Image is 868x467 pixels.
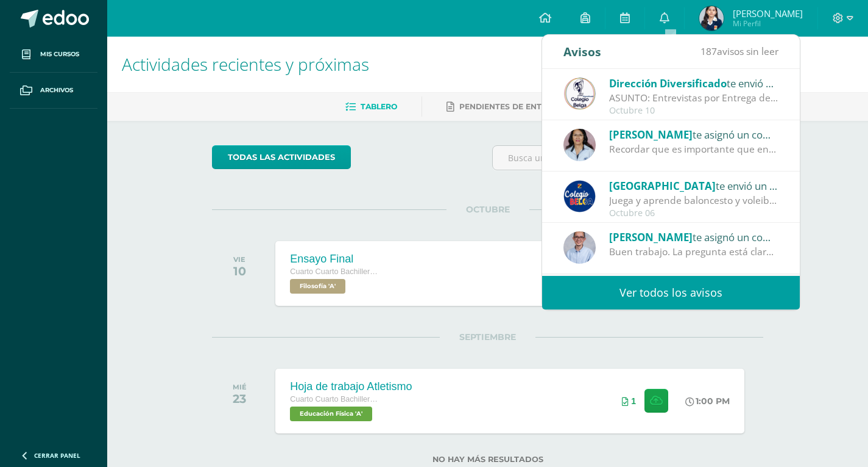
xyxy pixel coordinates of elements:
img: 05091304216df6e21848a617ddd75094.png [563,231,596,264]
span: Cerrar panel [34,451,80,460]
a: Tablero [345,97,397,117]
span: [PERSON_NAME] [609,230,693,244]
input: Busca una actividad próxima aquí... [493,146,763,170]
span: Filosofía 'A' [290,279,345,294]
img: f8094eafb306b5b366d0107dc7bf8172.png [699,6,724,31]
span: 187 [700,45,717,58]
a: todas las Actividades [212,145,351,169]
img: 919ad801bb7643f6f997765cf4083301.png [563,180,596,212]
div: Buen trabajo. La pregunta está clara y permite explorar el fenómeno como proceso. La descripción ... [609,245,778,259]
span: Cuarto Cuarto Bachillerato en Ciencias y Letras [290,395,381,404]
div: 1:00 PM [685,396,730,407]
span: Dirección Diversificado [609,76,727,90]
div: ASUNTO: Entrevistas por Entrega de Notas Cuarta Unidad: ASUNTO: Entrevistas por Entrega de Notas ... [609,91,778,105]
div: 10 [233,264,246,278]
span: [PERSON_NAME] [733,7,803,20]
span: Actividades recientes y próximas [122,52,369,76]
a: Archivos [10,73,97,109]
div: 23 [233,391,247,406]
div: Octubre 06 [609,208,778,219]
a: Ver todos los avisos [542,276,800,310]
label: No hay más resultados [212,455,763,464]
span: avisos sin leer [700,45,778,58]
span: Mis cursos [40,49,79,59]
span: Cuarto Cuarto Bachillerato en Ciencias y Letras [290,267,381,276]
span: SEPTIEMBRE [440,331,535,342]
a: Pendientes de entrega [446,97,563,117]
span: [PERSON_NAME] [609,128,693,142]
div: te envió un aviso [609,178,778,194]
div: Octubre 10 [609,106,778,116]
span: Archivos [40,85,73,95]
span: [GEOGRAPHIC_DATA] [609,179,716,193]
div: Juega y aprende baloncesto y voleibol: ¡Participa en nuestro Curso de Vacaciones! Costo: Q300.00 ... [609,194,778,208]
div: Hoja de trabajo Atletismo [290,380,412,393]
div: te asignó un comentario en 'GUÍA DE TRABAJO: El Neoliberalismo' para 'Ciencias Sociales y Formaci... [609,126,778,142]
img: 49b90201c47adc92305f480b96c44c30.png [563,129,596,161]
img: 544bf8086bc8165e313644037ea68f8d.png [563,78,596,110]
div: Ensayo Final [290,253,381,266]
span: OCTUBRE [446,204,529,215]
span: Mi Perfil [733,18,803,29]
span: Tablero [361,102,397,111]
div: MIÉ [233,383,247,391]
span: Educación Física 'A' [290,407,372,421]
div: VIE [233,255,246,264]
div: Archivos entregados [622,396,636,406]
span: 1 [631,396,636,406]
div: Recordar que es importante que en una secuencia histórica se anoten los años. [609,142,778,156]
span: Pendientes de entrega [459,102,563,111]
div: te envió un aviso [609,75,778,91]
div: te asignó un comentario en 'Avances Ensayo Final' para 'Filosofía' [609,229,778,245]
a: Mis cursos [10,37,97,73]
